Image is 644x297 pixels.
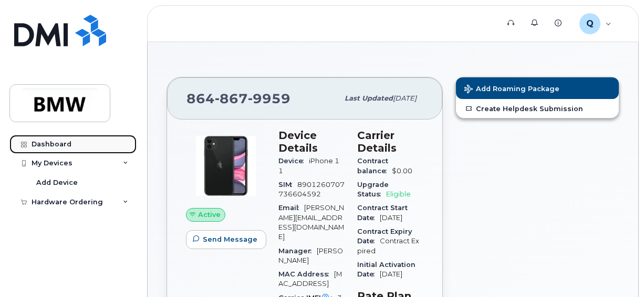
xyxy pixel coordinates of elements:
span: 867 [215,91,248,106]
span: SIM [278,181,297,189]
span: Contract Expired [357,237,419,254]
span: Eligible [386,190,411,198]
span: MAC Address [278,270,334,278]
span: 8901260707736604592 [278,181,345,198]
h3: Device Details [278,129,345,154]
span: Contract Start Date [357,204,408,221]
span: Manager [278,247,317,255]
span: $0.00 [392,167,412,175]
button: Add Roaming Package [456,77,619,99]
span: Send Message [203,234,257,244]
span: Initial Activation Date [357,261,416,278]
span: Last updated [345,94,393,102]
span: [PERSON_NAME] [278,247,343,264]
span: iPhone 11 [278,157,339,174]
span: Add Roaming Package [464,85,559,95]
span: 864 [186,91,290,106]
span: Email [278,204,304,212]
button: Send Message [186,230,266,249]
span: Device [278,157,309,165]
span: [DATE] [380,214,402,222]
span: Contract balance [357,157,392,174]
img: iPhone_11.jpg [194,134,257,197]
span: [DATE] [393,94,417,102]
span: [DATE] [380,270,402,278]
iframe: Messenger Launcher [598,251,636,289]
span: Contract Expiry Date [357,227,412,245]
a: Create Helpdesk Submission [456,99,619,118]
span: Active [198,210,221,220]
span: 9959 [248,91,290,106]
span: [PERSON_NAME][EMAIL_ADDRESS][DOMAIN_NAME] [278,204,344,241]
h3: Carrier Details [357,129,423,154]
span: Upgrade Status [357,181,389,198]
